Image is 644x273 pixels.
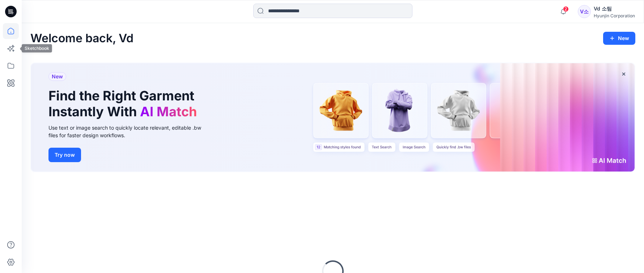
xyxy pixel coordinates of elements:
div: Vd 소팀 [594,4,635,13]
div: V소 [578,5,591,18]
h1: Find the Right Garment Instantly With [48,88,200,119]
div: Hyunjin Corporation [594,13,635,18]
span: AI Match [140,104,197,120]
span: New [52,72,63,81]
h2: Welcome back, Vd [30,32,134,45]
button: Try now [48,148,81,162]
button: New [603,32,635,45]
div: Use text or image search to quickly locate relevant, editable .bw files for faster design workflows. [48,124,211,139]
span: 2 [563,6,569,12]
